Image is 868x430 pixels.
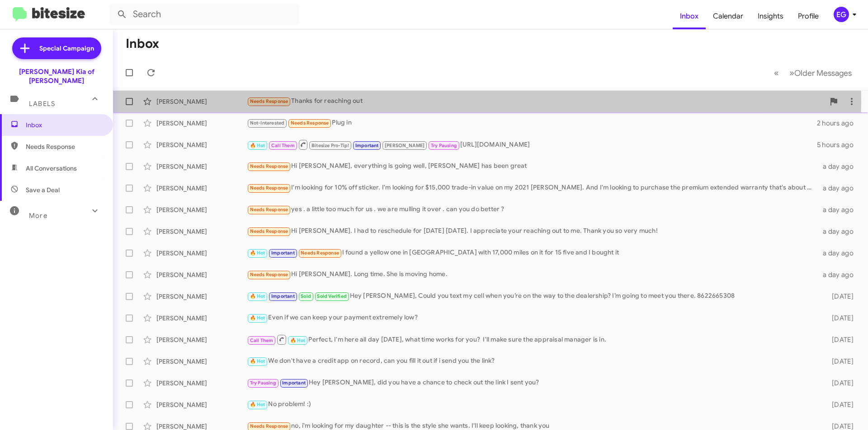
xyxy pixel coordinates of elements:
[271,250,295,256] span: Important
[250,185,288,191] span: Needs Response
[769,64,784,82] button: Previous
[156,357,247,366] div: [PERSON_NAME]
[311,143,349,148] span: Bitesize Pro-Tip!
[817,270,861,279] div: a day ago
[156,400,247,409] div: [PERSON_NAME]
[282,380,306,386] span: Important
[250,207,288,213] span: Needs Response
[290,338,306,343] span: 🔥 Hot
[156,379,247,388] div: [PERSON_NAME]
[156,184,247,193] div: [PERSON_NAME]
[250,163,288,169] span: Needs Response
[789,67,794,79] span: »
[791,3,826,29] a: Profile
[250,120,285,126] span: Not-Interested
[29,212,47,220] span: More
[156,162,247,171] div: [PERSON_NAME]
[247,118,817,128] div: Plug in
[156,205,247,214] div: [PERSON_NAME]
[247,139,817,150] div: [URL][DOMAIN_NAME]
[250,402,265,407] span: 🔥 Hot
[156,270,247,279] div: [PERSON_NAME]
[156,227,247,236] div: [PERSON_NAME]
[250,98,288,104] span: Needs Response
[39,44,94,53] span: Special Campaign
[817,227,861,236] div: a day ago
[247,291,817,301] div: Hey [PERSON_NAME], Could you text my cell when you’re on the way to the dealership? I’m going to ...
[156,249,247,258] div: [PERSON_NAME]
[250,228,288,234] span: Needs Response
[250,293,265,299] span: 🔥 Hot
[247,248,817,258] div: I found a yellow one in [GEOGRAPHIC_DATA] with 17,000 miles on it for 15 five and I bought it
[774,67,779,79] span: «
[29,100,55,108] span: Labels
[817,249,861,258] div: a day ago
[247,334,817,345] div: Perfect, I'm here all day [DATE], what time works for you? I'll make sure the appraisal manager i...
[271,143,295,148] span: Call Them
[817,379,861,388] div: [DATE]
[317,293,347,299] span: Sold Verified
[817,162,861,171] div: a day ago
[673,3,706,29] a: Inbox
[817,292,861,301] div: [DATE]
[250,380,276,386] span: Try Pausing
[817,205,861,214] div: a day ago
[706,3,750,29] a: Calendar
[826,7,858,22] button: EG
[26,142,103,151] span: Needs Response
[817,357,861,366] div: [DATE]
[817,140,861,149] div: 5 hours ago
[247,356,817,366] div: We don't have a credit app on record, can you fill it out if i send you the link?
[250,423,288,429] span: Needs Response
[247,399,817,410] div: No problem! :)
[126,37,159,51] h1: Inbox
[156,140,247,149] div: [PERSON_NAME]
[156,119,247,128] div: [PERSON_NAME]
[250,250,265,256] span: 🔥 Hot
[834,7,849,22] div: EG
[156,97,247,106] div: [PERSON_NAME]
[301,293,311,299] span: Sold
[817,335,861,344] div: [DATE]
[26,185,60,194] span: Save a Deal
[250,143,265,148] span: 🔥 Hot
[250,358,265,364] span: 🔥 Hot
[247,96,825,106] div: Thanks for reaching out
[817,184,861,193] div: a day ago
[247,313,817,323] div: Even if we can keep your payment extremely low?
[247,378,817,388] div: Hey [PERSON_NAME], did you have a chance to check out the link I sent you?
[12,37,101,59] a: Special Campaign
[250,315,265,321] span: 🔥 Hot
[784,64,857,82] button: Next
[431,143,457,148] span: Try Pausing
[271,293,295,299] span: Important
[250,272,288,277] span: Needs Response
[247,161,817,171] div: Hi [PERSON_NAME], everything is going well, [PERSON_NAME] has been great
[301,250,339,256] span: Needs Response
[26,120,103,129] span: Inbox
[247,204,817,215] div: yes . a little too much for us . we are mulling it over . can you do better ?
[817,314,861,323] div: [DATE]
[291,120,329,126] span: Needs Response
[750,3,791,29] a: Insights
[26,164,77,173] span: All Conversations
[247,269,817,280] div: Hi [PERSON_NAME]. Long time. She is moving home.
[250,338,274,343] span: Call Them
[247,183,817,193] div: I'm looking for 10% off sticker. I'm looking for $15,000 trade-in value on my 2021 [PERSON_NAME]....
[794,68,852,78] span: Older Messages
[769,64,857,82] nav: Page navigation example
[109,4,299,25] input: Search
[817,119,861,128] div: 2 hours ago
[817,400,861,409] div: [DATE]
[156,314,247,323] div: [PERSON_NAME]
[156,292,247,301] div: [PERSON_NAME]
[156,335,247,344] div: [PERSON_NAME]
[355,143,379,148] span: Important
[385,143,425,148] span: [PERSON_NAME]
[247,226,817,236] div: Hi [PERSON_NAME]. I had to reschedule for [DATE] [DATE]. I appreciate your reaching out to me. Th...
